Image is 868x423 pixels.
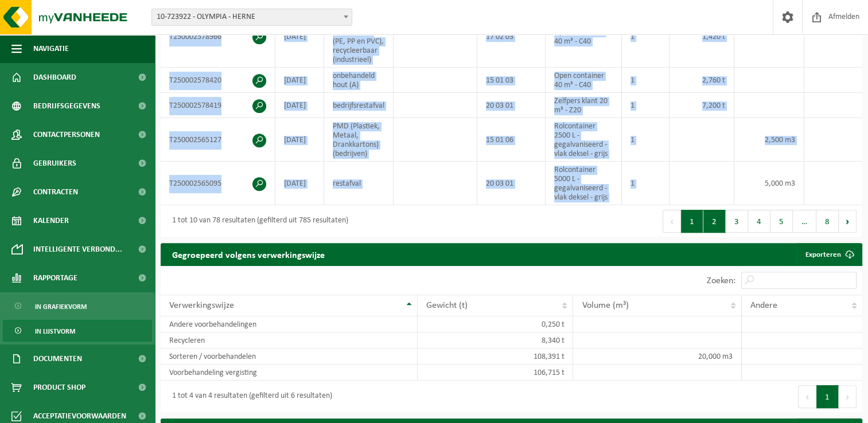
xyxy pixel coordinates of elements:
td: T250002565095 [161,162,275,205]
td: 1 [622,93,670,118]
span: Verwerkingswijze [169,301,234,310]
td: onbehandeld hout (A) [324,68,394,93]
a: In lijstvorm [3,320,152,342]
td: Sorteren / voorbehandelen [161,348,418,365]
td: 2,760 t [670,68,734,93]
span: Navigatie [33,34,69,63]
button: 1 [816,385,839,408]
td: 20,000 m3 [573,348,741,365]
button: 2 [703,210,726,233]
span: Contracten [33,178,78,206]
td: 7,200 t [670,93,734,118]
button: 3 [726,210,748,233]
td: restafval [324,162,394,205]
span: Gebruikers [33,149,76,178]
td: 15 01 03 [477,68,546,93]
button: Next [839,210,857,233]
td: 20 03 01 [477,162,546,205]
td: T250002578420 [161,68,275,93]
button: 4 [748,210,770,233]
td: [DATE] [275,6,324,68]
button: 1 [681,210,703,233]
td: Rolcontainer 5000 L - gegalvaniseerd - vlak deksel - grijs [546,162,622,205]
td: Recycleren [161,332,418,348]
td: gemengde harde kunststoffen (PE, PP en PVC), recycleerbaar (industrieel) [324,6,394,68]
td: 1 [622,68,670,93]
label: Zoeken: [707,276,735,285]
span: Documenten [33,344,82,373]
td: 15 01 06 [477,118,546,162]
td: Rolcontainer 2500 L - gegalvaniseerd - vlak deksel - grijs [546,118,622,162]
span: … [793,210,816,233]
td: Open container 40 m³ - C40 [546,68,622,93]
h2: Gegroepeerd volgens verwerkingswijze [161,243,336,265]
td: 20 03 01 [477,93,546,118]
span: Volume (m³) [582,301,628,310]
td: Open container 40 m³ - C40 [546,6,622,68]
a: Exporteren [796,243,861,266]
span: 10-723922 - OLYMPIA - HERNE [152,9,352,25]
span: Intelligente verbond... [33,235,122,264]
span: 10-723922 - OLYMPIA - HERNE [151,9,352,26]
td: Voorbehandeling vergisting [161,365,418,381]
td: 1 [622,162,670,205]
td: 1 [622,118,670,162]
span: Product Shop [33,373,85,402]
td: 106,715 t [418,365,574,381]
button: Previous [798,385,816,408]
td: 1 [622,6,670,68]
span: Contactpersonen [33,120,100,149]
button: 8 [816,210,839,233]
td: bedrijfsrestafval [324,93,394,118]
div: 1 tot 10 van 78 resultaten (gefilterd uit 785 resultaten) [166,211,348,232]
span: Bedrijfsgegevens [33,92,100,120]
td: 1,420 t [670,6,734,68]
td: Andere voorbehandelingen [161,316,418,332]
span: Kalender [33,206,69,235]
a: In grafiekvorm [3,295,152,317]
span: Gewicht (t) [426,301,468,310]
td: T250002578419 [161,93,275,118]
span: Rapportage [33,264,77,292]
span: In grafiekvorm [35,296,87,318]
td: T250002578966 [161,6,275,68]
span: In lijstvorm [35,320,75,342]
td: 0,250 t [418,316,574,332]
span: Andere [750,301,777,310]
button: Previous [663,210,681,233]
td: PMD (Plastiek, Metaal, Drankkartons) (bedrijven) [324,118,394,162]
td: [DATE] [275,93,324,118]
td: 8,340 t [418,332,574,348]
span: Dashboard [33,63,76,92]
td: T250002565127 [161,118,275,162]
td: 17 02 03 [477,6,546,68]
td: 5,000 m3 [734,162,804,205]
td: Zelfpers klant 20 m³ - Z20 [546,93,622,118]
button: Next [839,385,857,408]
div: 1 tot 4 van 4 resultaten (gefilterd uit 6 resultaten) [166,386,332,407]
td: [DATE] [275,68,324,93]
td: 108,391 t [418,348,574,365]
td: [DATE] [275,162,324,205]
td: [DATE] [275,118,324,162]
td: 2,500 m3 [734,118,804,162]
button: 5 [770,210,793,233]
